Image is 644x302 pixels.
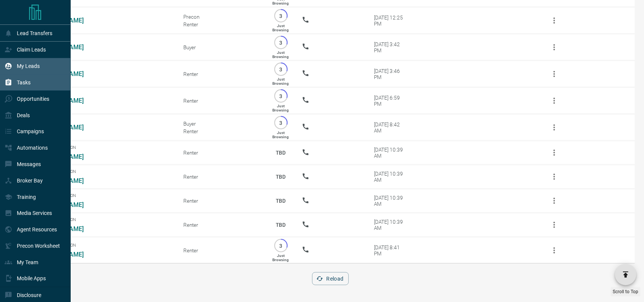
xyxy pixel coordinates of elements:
div: Renter [183,247,259,254]
p: Just Browsing [272,104,289,112]
div: [DATE] 12:25 PM [374,15,406,27]
div: Renter [183,21,259,27]
div: [DATE] 6:59 PM [374,95,406,107]
div: [DATE] 8:41 PM [374,244,406,257]
div: Renter [183,222,259,228]
p: Just Browsing [272,50,289,59]
p: Just Browsing [272,254,289,262]
span: Offer Submission [37,193,172,198]
div: [DATE] 10:39 AM [374,219,406,231]
div: [DATE] 10:39 AM [374,171,406,183]
p: Just Browsing [272,24,289,32]
div: Buyer [183,121,259,127]
div: Renter [183,198,259,204]
p: 3 [278,120,284,126]
div: Renter [183,98,259,104]
p: 3 [278,93,284,99]
p: Just Browsing [272,131,289,139]
p: 3 [278,13,284,19]
p: TBD [271,215,290,235]
p: TBD [271,142,290,163]
div: Renter [183,128,259,134]
div: Renter [183,71,259,77]
span: Offer Submission [37,243,172,248]
span: Scroll to Top [613,289,638,294]
div: Renter [183,150,259,156]
p: TBD [271,191,290,211]
div: Buyer [183,44,259,50]
div: [DATE] 3:42 PM [374,41,406,53]
div: [DATE] 3:46 PM [374,68,406,80]
p: TBD [271,166,290,187]
p: 3 [278,243,284,249]
div: Precon [183,14,259,20]
div: [DATE] 10:39 AM [374,147,406,159]
span: Offer Submission [37,169,172,174]
p: 3 [278,66,284,72]
p: 3 [278,40,284,45]
button: Reload [312,272,348,285]
div: [DATE] 8:42 AM [374,121,406,134]
div: [DATE] 10:39 AM [374,195,406,207]
p: Just Browsing [272,77,289,86]
span: Offer Submission [37,145,172,150]
span: Offer Submission [37,217,172,222]
div: Renter [183,174,259,180]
